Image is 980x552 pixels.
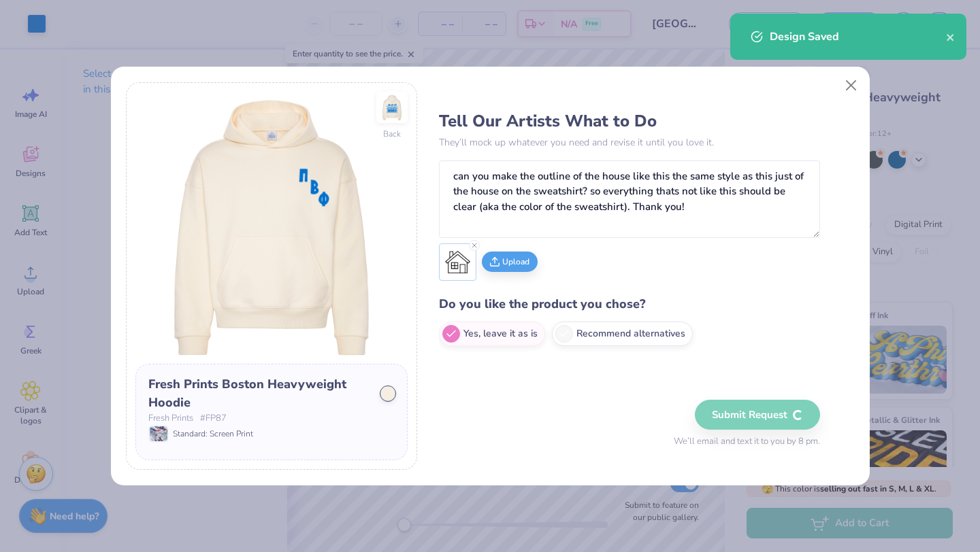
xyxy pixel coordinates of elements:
[770,29,946,45] div: Design Saved
[200,412,227,426] span: # FP87
[439,294,820,314] h4: Do you like the product you chose?
[148,412,193,426] span: Fresh Prints
[148,375,370,412] div: Fresh Prints Boston Heavyweight Hoodie
[383,128,401,140] div: Back
[135,92,408,364] img: Front
[946,29,955,45] button: close
[173,428,253,440] span: Standard: Screen Print
[439,160,820,238] textarea: can you make the outline of the house like this the same style as this just of the house on the s...
[482,252,538,272] button: Upload
[838,73,864,99] button: Close
[150,426,167,441] img: Standard: Screen Print
[674,435,820,449] span: We’ll email and text it to you by 8 pm.
[439,135,820,150] p: They’ll mock up whatever you need and revise it until you love it.
[439,111,820,131] h3: Tell Our Artists What to Do
[552,322,693,346] label: Recommend alternatives
[439,322,545,346] label: Yes, leave it as is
